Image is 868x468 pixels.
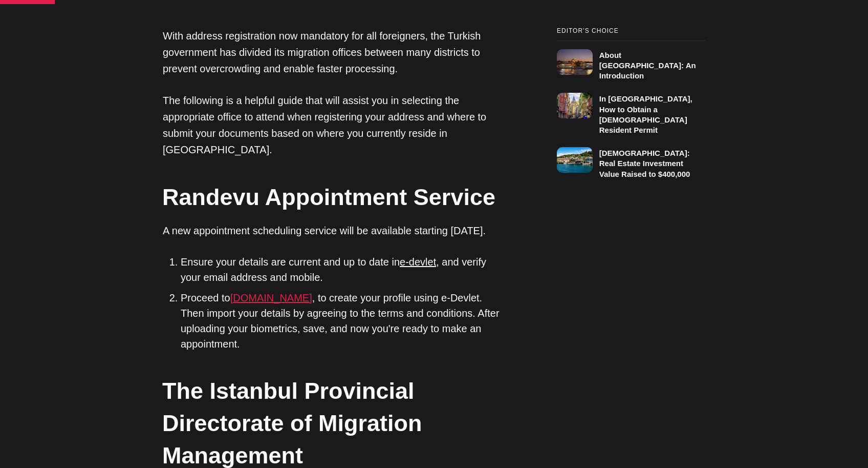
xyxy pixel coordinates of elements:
a: In [GEOGRAPHIC_DATA], How to Obtain a [DEMOGRAPHIC_DATA] Resident Permit [557,88,705,135]
h3: About [GEOGRAPHIC_DATA]: An Introduction [599,51,696,80]
h2: Randevu Appointment Service [162,181,505,213]
small: Editor’s Choice [557,28,705,34]
p: A new appointment scheduling service will be available starting [DATE]. [163,222,506,239]
h3: [DEMOGRAPHIC_DATA]: Real Estate Investment Value Raised to $400,000 [599,149,690,178]
a: About [GEOGRAPHIC_DATA]: An Introduction [557,40,705,81]
a: e-devlet [400,256,436,268]
li: Ensure your details are current and up to date in , and verify your email address and mobile. [181,254,506,285]
li: Proceed to , to create your profile using e-Devlet. Then import your details by agreeing to the t... [181,290,506,352]
a: [DEMOGRAPHIC_DATA]: Real Estate Investment Value Raised to $400,000 [557,143,705,179]
p: With address registration now mandatory for all foreigners, the Turkish government has divided it... [163,28,506,77]
a: [DOMAIN_NAME] [230,292,312,303]
p: The following is a helpful guide that will assist you in selecting the appropriate office to atte... [163,92,506,158]
h3: In [GEOGRAPHIC_DATA], How to Obtain a [DEMOGRAPHIC_DATA] Resident Permit [599,94,692,134]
